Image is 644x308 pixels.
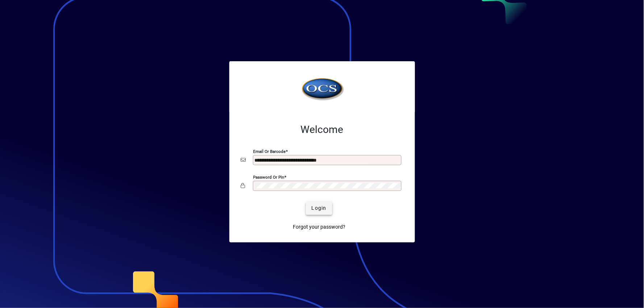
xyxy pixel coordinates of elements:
mat-label: Password or Pin [253,174,284,179]
span: Login [312,204,327,212]
button: Login [306,202,332,215]
mat-label: Email or Barcode [253,149,286,154]
a: Forgot your password? [290,221,348,234]
span: Forgot your password? [293,223,345,231]
h2: Welcome [241,124,403,136]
